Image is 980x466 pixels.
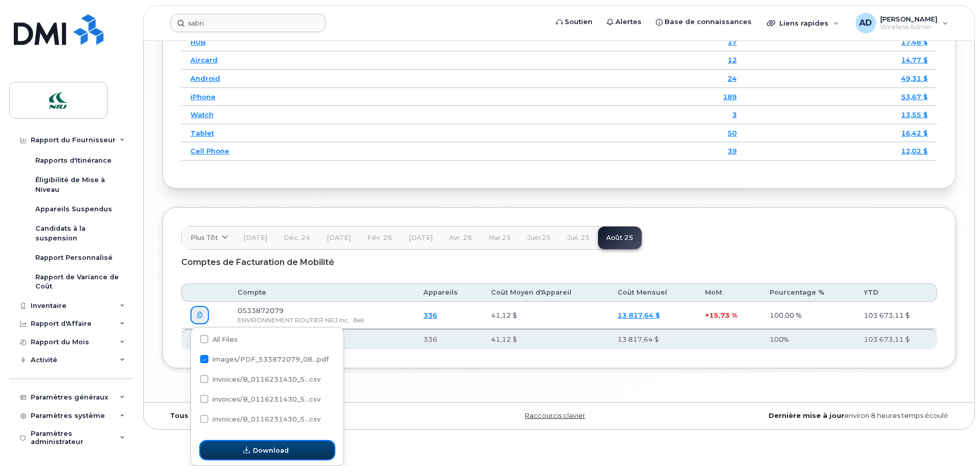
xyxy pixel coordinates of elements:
a: 24 [728,74,737,82]
a: 49,31 $ [901,74,928,82]
td: 41,12 $ [482,302,608,329]
a: Alertes [600,12,649,32]
a: Android [190,74,220,82]
th: Appareils [414,283,482,302]
span: invoices/B_0116231430_533872079_26082025_DTL.csv [200,417,321,425]
div: Comptes de Facturation de Mobilité [181,250,937,275]
th: Coût Mensuel [608,283,695,302]
span: Alertes [615,17,642,27]
span: 15,73 % [709,311,737,319]
span: mai 25 [488,234,511,242]
a: 14,77 $ [901,56,928,64]
div: Liens rapides [760,13,846,33]
span: + [705,311,709,319]
button: Download [200,441,334,459]
span: fév. 25 [367,234,392,242]
span: avr. 25 [449,234,472,242]
strong: Dernière mise à jour [769,412,844,419]
th: Pourcentage % [760,283,854,302]
td: 103 673,11 $ [855,302,937,329]
a: iPhone [190,93,216,101]
a: HUB [190,38,206,46]
th: 336 [414,329,482,349]
span: images/PDF_533872079_08...pdf [212,356,329,363]
span: [DATE] [327,234,351,242]
span: juin 25 [527,234,551,242]
a: Soutien [549,12,600,32]
a: Tablet [190,129,214,137]
th: YTD [855,283,937,302]
span: Soutien [565,17,592,27]
a: 50 [728,129,737,137]
a: 13 817,64 $ [617,311,660,319]
span: invoices/B_0116231430_533872079_26082025_MOB.csv [200,397,321,405]
a: Raccourcis clavier [525,412,585,419]
span: juil. 25 [567,234,590,242]
a: Plus tôt [182,227,235,249]
span: [PERSON_NAME] [880,15,938,23]
span: [DATE] [243,234,267,242]
span: images/PDF_533872079_080_0000000000.pdf [200,357,329,365]
a: 189 [723,93,737,101]
span: [DATE] [409,234,433,242]
a: 13,55 $ [901,110,928,119]
span: invoices/B_0116231430_533872079_26082025_ACC.csv [200,377,321,385]
a: 3 [732,110,737,119]
span: invoices/B_0116231430_5...csv [212,395,321,403]
span: Wireless Admin [880,23,938,31]
span: 0533872079 [238,306,284,315]
strong: Tous droits réservés [170,412,247,419]
span: ENVIRONNEMENT ROUTIER NRJ Inc, [238,316,349,324]
a: Watch [190,110,214,119]
a: 12,02 $ [901,147,928,155]
span: Base de connaissances [665,17,752,27]
span: Bell [353,316,364,324]
a: 12 [728,56,737,64]
div: environ 8 heures temps écoulé [691,412,956,420]
a: 17 [728,38,737,46]
span: AD [859,17,872,29]
th: Compte [228,283,414,302]
a: 53,67 $ [901,93,928,101]
span: déc. 24 [284,234,310,242]
th: 41,12 $ [482,329,608,349]
td: 100,00 % [760,302,854,329]
th: Coût Moyen d'Appareil [482,283,608,302]
a: 39 [728,147,737,155]
span: invoices/B_0116231430_5...csv [212,415,321,423]
span: invoices/B_0116231430_5...csv [212,375,321,383]
a: 16,42 $ [901,129,928,137]
span: Liens rapides [779,19,828,27]
input: Recherche [171,14,326,32]
div: Alain Delisle [848,13,955,33]
a: Aircard [190,56,218,64]
div: MyServe [DATE]–[DATE] [162,412,427,420]
span: Plus tôt [190,233,218,242]
a: 17,48 $ [901,38,928,46]
th: 100% [760,329,854,349]
th: MoM [696,283,761,302]
a: Cell Phone [190,147,229,155]
th: 13 817,64 $ [608,329,695,349]
th: 103 673,11 $ [855,329,937,349]
span: All Files [212,336,238,343]
span: Download [253,446,289,455]
a: 336 [423,311,437,319]
a: Base de connaissances [649,12,759,32]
